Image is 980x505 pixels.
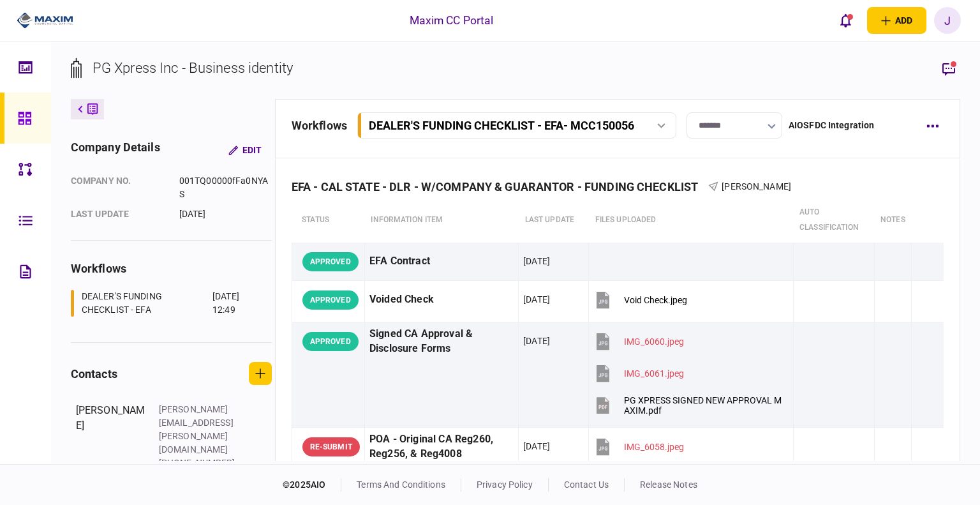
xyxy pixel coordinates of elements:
[179,174,272,201] div: 001TQ00000fFa0NYAS
[302,332,359,351] div: APPROVED
[789,119,875,132] div: AIOSFDC Integration
[564,479,609,490] a: contact us
[71,139,160,162] div: company details
[76,403,146,470] div: [PERSON_NAME]
[82,290,209,317] div: DEALER'S FUNDING CHECKLIST - EFA
[369,327,514,356] div: Signed CA Approval & Disclosure Forms
[292,180,709,193] div: EFA - CAL STATE - DLR - W/COMPANY & GUARANTOR - FUNDING CHECKLIST
[523,255,550,268] div: [DATE]
[523,293,550,306] div: [DATE]
[593,391,782,419] button: PG XPRESS SIGNED NEW APPROVAL MAXIM.pdf
[369,432,514,462] div: POA - Original CA Reg260, Reg256, & Reg4008
[283,478,341,492] div: © 2025 AIO
[369,119,634,132] div: DEALER'S FUNDING CHECKLIST - EFA - MCC150056
[292,117,347,134] div: workflows
[17,11,73,30] img: client company logo
[357,112,676,139] button: DEALER'S FUNDING CHECKLIST - EFA- MCC150056
[302,290,359,310] div: APPROVED
[793,198,874,243] th: auto classification
[593,359,684,388] button: IMG_6061.jpeg
[867,7,926,34] button: open adding identity options
[593,432,684,461] button: IMG_6058.jpeg
[179,207,272,221] div: [DATE]
[640,479,697,490] a: release notes
[212,290,256,317] div: [DATE] 12:49
[218,139,272,162] button: Edit
[93,57,293,79] div: PG Xpress Inc - Business identity
[364,198,518,243] th: Information item
[410,12,494,29] div: Maxim CC Portal
[624,368,684,379] div: IMG_6061.jpeg
[833,7,859,34] button: open notifications list
[523,335,550,347] div: [DATE]
[369,285,514,314] div: Voided Check
[477,479,533,490] a: privacy policy
[523,440,550,453] div: [DATE]
[302,437,360,456] div: RE-SUBMIT
[624,395,782,416] div: PG XPRESS SIGNED NEW APPROVAL MAXIM.pdf
[71,260,272,277] div: workflows
[369,247,514,276] div: EFA Contract
[593,285,687,314] button: Void Check.jpeg
[593,327,684,356] button: IMG_6060.jpeg
[292,198,364,243] th: status
[357,479,445,490] a: terms and conditions
[589,198,793,243] th: Files uploaded
[624,442,684,452] div: IMG_6058.jpeg
[71,365,117,382] div: contacts
[71,174,167,201] div: company no.
[624,295,687,305] div: Void Check.jpeg
[722,181,791,192] span: [PERSON_NAME]
[159,456,242,470] div: [PHONE_NUMBER]
[624,336,684,347] div: IMG_6060.jpeg
[159,403,242,456] div: [PERSON_NAME][EMAIL_ADDRESS][PERSON_NAME][DOMAIN_NAME]
[71,207,167,221] div: last update
[934,7,961,34] button: J
[874,198,912,243] th: notes
[71,290,256,317] a: DEALER'S FUNDING CHECKLIST - EFA[DATE] 12:49
[302,252,359,271] div: APPROVED
[519,198,589,243] th: last update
